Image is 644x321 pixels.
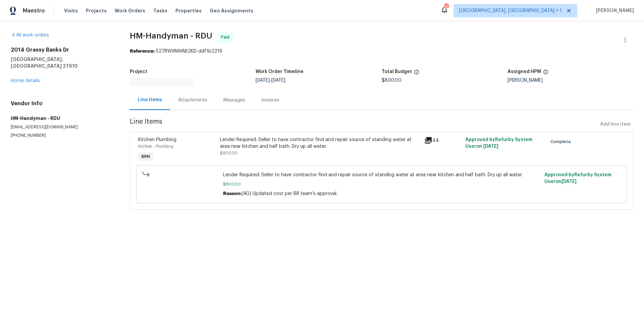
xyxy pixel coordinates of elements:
span: Work Orders [115,7,145,14]
span: [DATE] [561,179,577,184]
span: [GEOGRAPHIC_DATA], [GEOGRAPHIC_DATA] + 1 [459,7,562,14]
b: Reference: [130,49,155,54]
h5: HM-Handyman - RDU [11,115,114,122]
a: All work orders [11,33,49,38]
span: The total cost of line items that have been proposed by Opendoor. This sum includes line items th... [414,69,419,78]
span: - [256,78,285,83]
span: Paid [221,34,232,41]
div: Lender Required: Seller to have contractor find and repair source of standing water at area near ... [220,136,421,150]
div: 55 [444,4,448,11]
span: Line Items [130,118,597,131]
span: Lender Required: Seller to have contractor find and repair source of standing water at area near ... [223,172,540,178]
div: Messages [223,97,245,104]
span: [DATE] [256,78,270,83]
span: Kitchen - Plumbing [138,144,173,148]
div: [PERSON_NAME] [507,78,633,83]
h5: Project [130,69,147,74]
div: 44 [424,136,461,144]
a: Home details [11,78,40,83]
span: Kitchen Plumbing [138,137,176,142]
span: Complete [550,138,574,145]
h5: Total Budget [382,69,412,74]
span: Maestro [23,7,45,14]
span: [DATE] [271,78,285,83]
span: Visits [64,7,78,14]
div: Attachments [178,97,207,104]
span: Tasks [153,8,167,13]
h5: [GEOGRAPHIC_DATA], [GEOGRAPHIC_DATA] 27610 [11,56,114,69]
div: 527RW9NWAB2KD-ddf1b2219 [130,48,633,55]
div: Line Items [138,97,162,103]
span: $800.00 [382,78,401,83]
span: Approved by Refurby System User on [465,137,532,149]
span: BRN [139,153,153,160]
span: [DATE] [483,144,498,149]
span: [PERSON_NAME] [593,7,634,14]
h2: 2014 Grassy Banks Dr [11,47,114,53]
p: [PHONE_NUMBER] [11,133,114,138]
h5: Work Order Timeline [256,69,304,74]
p: [EMAIL_ADDRESS][DOMAIN_NAME] [11,124,114,130]
div: Invoices [261,97,279,104]
span: Properties [175,7,202,14]
span: (AG) Updated cost per BR team’s approval. [241,191,337,196]
span: Projects [86,7,107,14]
span: Geo Assignments [210,7,253,14]
span: The hpm assigned to this work order. [543,69,548,78]
h5: Assigned HPM [507,69,541,74]
span: Reason: [223,191,241,196]
span: Approved by Refurby System User on [544,173,611,184]
span: HM-Handyman - RDU [130,32,212,40]
span: $800.00 [220,151,238,155]
h4: Vendor Info [11,100,114,107]
span: $800.00 [223,181,540,188]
